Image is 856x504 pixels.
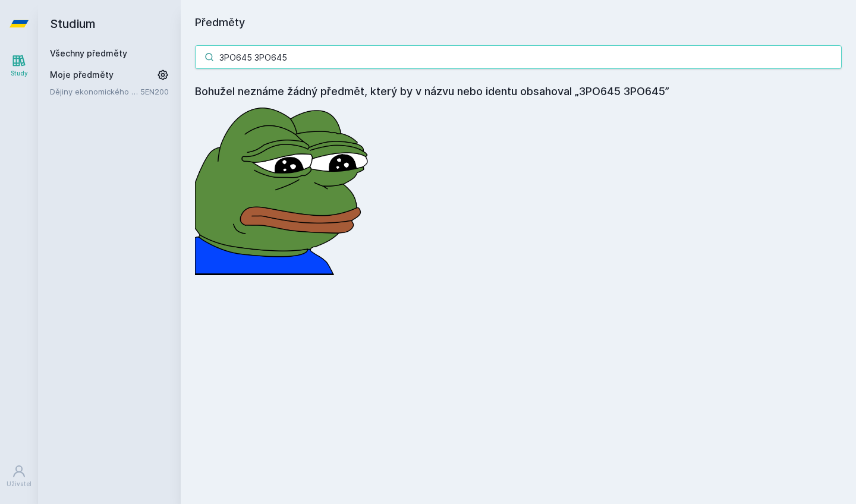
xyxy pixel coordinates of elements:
a: 5EN200 [140,87,169,96]
div: Uživatel [7,480,32,489]
h4: Bohužel neznáme žádný předmět, který by v názvu nebo identu obsahoval „3PO645 3PO645” [195,83,842,100]
h1: Předměty [195,14,842,31]
span: Moje předměty [50,69,114,81]
img: error_picture.png [195,100,373,275]
div: Study [11,69,28,78]
a: Study [2,48,36,84]
a: Dějiny ekonomického myšlení [50,86,140,97]
a: Všechny předměty [50,48,127,58]
a: Uživatel [2,458,36,494]
input: Název nebo ident předmětu… [195,45,842,69]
